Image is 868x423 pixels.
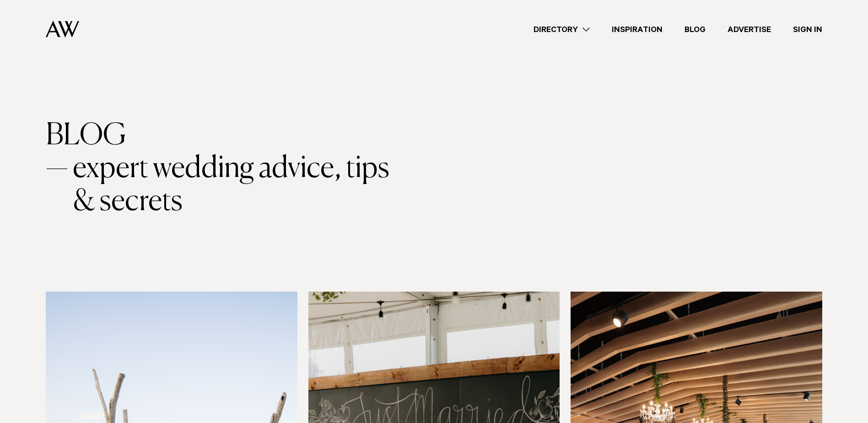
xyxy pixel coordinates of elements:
[46,119,822,218] h1: BLOG
[674,23,717,36] a: Blog
[46,21,79,38] img: Auckland Weddings Logo
[601,23,674,36] a: Inspiration
[46,152,68,218] span: —
[782,23,833,36] a: Sign In
[73,152,412,218] span: expert wedding advice, tips & secrets
[717,23,782,36] a: Advertise
[523,23,601,36] a: Directory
